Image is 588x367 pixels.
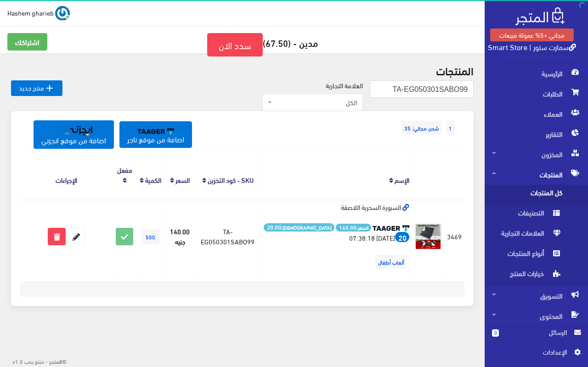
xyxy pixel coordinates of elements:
[485,164,588,185] a: المنتجات
[375,255,407,269] span: ألعاب أطفال
[398,231,407,243] strong: 20
[274,98,357,107] span: الكل
[485,185,588,205] a: كل المنتجات
[485,84,588,104] a: الطلبات
[336,224,371,231] span: السعر:
[492,205,562,225] span: التصنيفات
[264,223,334,232] span: [DEMOGRAPHIC_DATA]:
[267,222,281,231] strong: 20.00
[492,329,499,337] span: 0
[137,128,174,135] img: taager-logo-original.svg
[485,205,588,225] a: التصنيفات
[34,120,114,149] a: اضافة من موقع انجزني
[492,225,562,245] span: العلامات التجارية
[141,229,159,244] span: 500
[488,40,576,53] a: سمارت ستور | Smart Store
[492,164,581,185] span: المنتجات
[492,306,581,326] span: المحتوى
[56,126,92,136] img: angazny-logo.png
[485,104,588,124] a: العملاء
[260,199,412,274] td: السبورة السحرية اللاصقة
[492,144,581,164] span: المخزون
[492,245,562,265] span: أنواع المنتجات
[175,173,190,186] a: السعر
[262,222,409,243] div: [DATE] 07:38:18
[49,357,62,365] strong: المتجر
[492,265,562,286] span: خيارات المنتج
[492,104,581,124] span: العملاء
[7,33,47,51] a: اشتراكك
[145,173,161,186] a: الكمية
[485,306,588,326] a: المحتوى
[485,225,588,245] a: العلامات التجارية
[7,6,70,20] a: ... Hashem gharieb
[11,80,62,96] a: منتج جديد
[7,7,54,18] span: Hashem gharieb
[373,225,409,231] img: taager-logo-original.svg
[55,6,70,21] img: ...
[485,265,588,286] a: خيارات المنتج
[207,33,263,56] a: سدد الان
[492,286,581,306] span: التسويق
[492,84,581,104] span: الطلبات
[339,223,356,231] strong: 140.00
[11,304,46,339] iframe: Drift Widget Chat Controller
[492,327,581,347] a: 0 الرسائل
[262,94,363,111] span: الكل
[492,185,562,205] span: كل المنتجات
[485,63,588,84] a: الرئيسية
[208,173,254,186] a: SKU - كود التخزين
[395,173,409,186] a: الإسم
[492,347,581,361] a: اﻹعدادات
[4,355,67,367] div: ©
[401,121,441,135] span: شحن مجاني: 35
[445,199,464,274] td: 3469
[492,124,581,144] span: التقارير
[485,245,588,265] a: أنواع المنتجات
[195,199,260,274] td: TA-EG050301SABO99
[414,223,442,250] img: 299e3217-214a-49e6-9789-79dbcb747334.png
[506,327,567,337] span: الرسائل
[370,80,474,98] input: بحث...
[485,144,588,164] a: المخزون
[446,121,455,135] span: 1
[7,33,477,56] h5: مدين - (67.50)
[490,28,574,41] a: مجاني +5% عمولة مبيعات
[11,64,474,76] h2: المنتجات
[44,83,55,94] i: 
[326,80,363,90] label: العلامة التجارية
[492,63,581,84] span: الرئيسية
[119,121,192,148] a: اضافة من موقع تاجر
[499,347,566,357] span: اﻹعدادات
[485,124,588,144] a: التقارير
[164,199,196,274] td: 140.00 جنيه
[515,7,565,25] img: .
[12,356,48,366] span: - صنع بحب v1.0
[117,163,132,176] a: مفعل
[21,151,113,199] th: الإجراءات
